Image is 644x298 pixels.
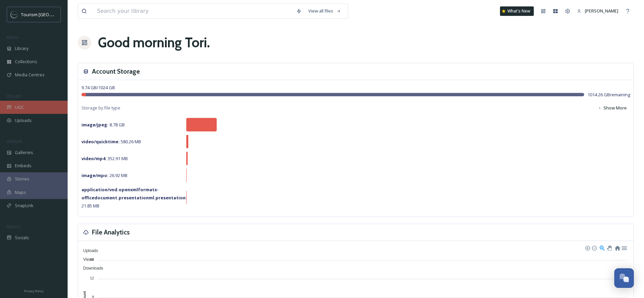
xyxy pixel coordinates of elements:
span: Views [78,257,94,262]
div: Selection Zoom [599,245,605,250]
span: 21.85 MB [81,187,187,209]
div: Zoom In [585,245,590,250]
span: Collections [15,58,37,65]
strong: video/mp4 : [81,155,106,162]
button: Show More [594,101,630,115]
div: Zoom Out [592,245,596,250]
span: Downloads [78,266,103,271]
span: Uploads [78,248,98,253]
span: Stories [15,176,29,182]
h3: Account Storage [92,67,140,76]
span: UGC [15,104,24,110]
span: Embeds [15,163,31,169]
span: Library [15,45,28,52]
strong: image/mpo : [81,172,109,178]
span: 9.74 GB / 1024 GB [81,84,115,91]
strong: video/quicktime : [81,139,120,145]
span: Socials [15,234,29,241]
h3: File Analytics [92,227,130,237]
span: 1014.26 GB remaining [588,92,630,98]
span: WIDGETS [7,139,22,144]
a: [PERSON_NAME] [574,4,622,18]
span: [PERSON_NAME] [585,8,618,14]
span: Galleries [15,149,33,156]
span: 352.91 MB [81,155,128,162]
span: MEDIA [7,35,19,40]
span: 26.92 MB [81,172,127,178]
div: Reset Zoom [614,245,620,250]
a: What's New [500,6,534,16]
span: Privacy Policy [24,289,44,293]
a: Privacy Policy [24,287,44,295]
h1: Good morning Tori . [98,32,210,53]
span: Uploads [15,117,32,124]
tspan: 12 [90,276,94,280]
img: OMNISEND%20Email%20Square%20Images%20.png [11,11,18,18]
span: 580.26 MB [81,139,141,145]
div: Panning [607,246,611,250]
strong: application/vnd.openxmlformats-officedocument.presentationml.presentation : [81,187,187,201]
button: Open Chat [614,268,634,288]
span: COLLECT [7,94,21,99]
span: 8.78 GB [81,122,125,128]
span: Tourism [GEOGRAPHIC_DATA] [21,11,81,18]
span: Storage by file type [81,105,120,111]
a: View all files [305,4,344,18]
span: SOCIALS [7,224,20,229]
span: Maps [15,189,26,196]
tspan: 16 [90,257,94,262]
input: Search your library [94,4,293,19]
span: SnapLink [15,202,33,209]
div: Menu [621,245,627,250]
span: Media Centres [15,72,45,78]
strong: image/jpeg : [81,122,109,128]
